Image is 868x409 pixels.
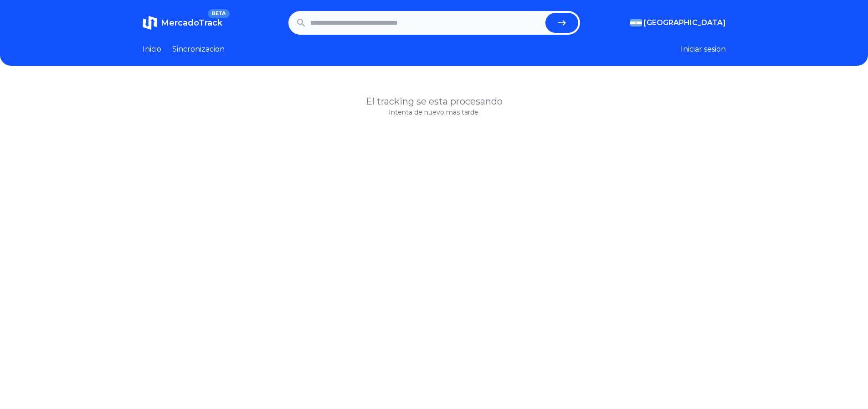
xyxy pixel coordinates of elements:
span: BETA [208,9,229,18]
img: Argentina [630,19,642,26]
a: Inicio [143,44,161,55]
button: Iniciar sesion [681,44,726,55]
span: MercadoTrack [161,18,222,28]
h1: El tracking se esta procesando [143,95,726,108]
img: MercadoTrack [143,16,157,30]
button: [GEOGRAPHIC_DATA] [630,17,726,28]
span: [GEOGRAPHIC_DATA] [644,17,726,28]
a: Sincronizacion [172,44,225,55]
a: MercadoTrackBETA [143,16,222,30]
p: Intenta de nuevo más tarde. [143,108,726,117]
